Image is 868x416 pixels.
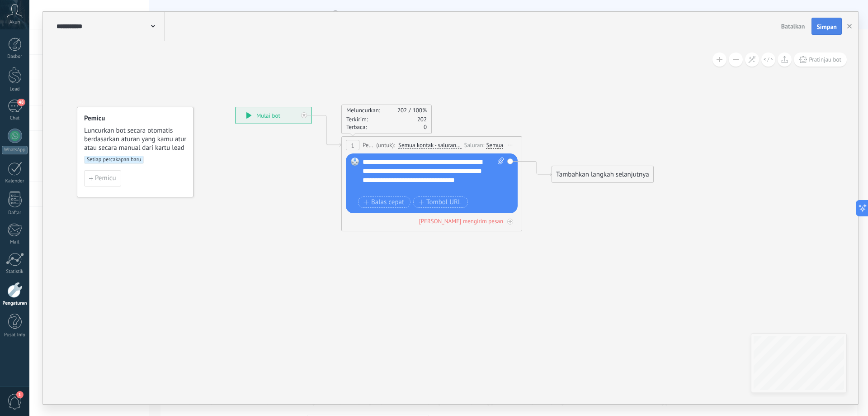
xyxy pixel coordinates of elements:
div: Statistik [2,269,28,275]
span: Tombol URL [419,199,462,206]
div: Kalender [2,178,28,184]
span: 1 [16,391,24,398]
div: Pengaturan [2,301,28,306]
button: Balas cepat [358,196,410,208]
div: Dasbor [2,54,28,60]
div: Saluran: [464,141,486,149]
span: Batalkan [781,22,805,30]
div: Semua [486,142,503,149]
div: Lead [2,86,28,92]
div: Tambahkan langkah selanjutnya [552,167,653,182]
div: Chat [2,115,28,121]
span: Luncurkan bot secara otomatis berdasarkan aturan yang kamu atur atau secara manual dari kartu lead [84,126,187,152]
span: Pratinjau bot [809,56,841,63]
span: Meluncurkan: [346,106,380,114]
span: 1 [351,142,354,149]
div: Mail [2,239,28,245]
span: Balas cepat [363,199,404,206]
span: 100% [413,106,427,114]
h4: Pemicu [84,114,187,123]
span: Terkirim: [346,115,368,123]
span: Setiap percakapan baru [84,156,144,164]
span: 48 [17,99,25,106]
div: Mulai bot [236,107,311,124]
div: Daftar [2,210,28,216]
button: Tombol URL [413,196,468,208]
span: Simpan [816,24,837,30]
span: 0 [424,123,427,131]
button: Pratinjau bot [794,53,847,67]
div: WhatsApp [2,146,28,154]
div: Pusat Info [2,332,28,338]
button: Batalkan [778,19,809,33]
span: Pesan [363,141,374,149]
span: Semua kontak - saluran yang dipilih [398,142,462,149]
div: [PERSON_NAME] mengirim pesan [419,217,503,225]
span: Akun [9,19,20,25]
span: 202 [417,115,427,123]
span: Terbaca: [346,123,367,131]
span: 202 [397,106,413,114]
span: (untuk): [376,141,395,149]
span: Pemicu [95,175,116,182]
button: Pemicu [84,170,121,186]
button: Simpan [811,18,842,35]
